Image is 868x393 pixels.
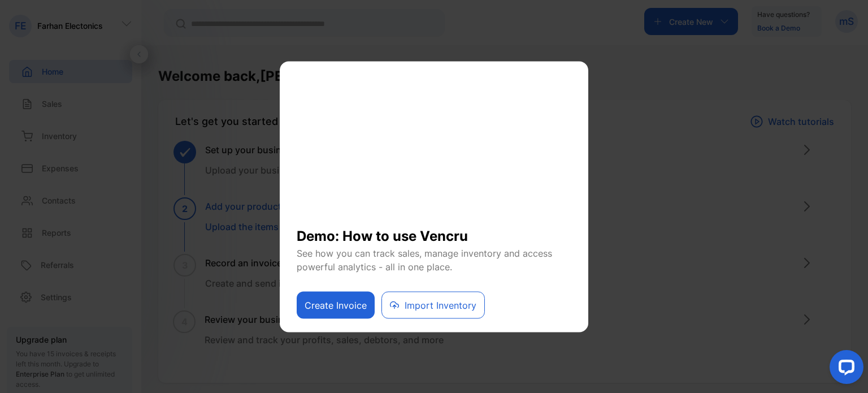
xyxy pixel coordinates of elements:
[297,217,571,246] h1: Demo: How to use Vencru
[297,75,571,217] iframe: YouTube video player
[297,246,571,273] p: See how you can track sales, manage inventory and access powerful analytics - all in one place.
[381,291,485,318] button: Import Inventory
[821,346,868,393] iframe: LiveChat chat widget
[297,291,375,318] button: Create Invoice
